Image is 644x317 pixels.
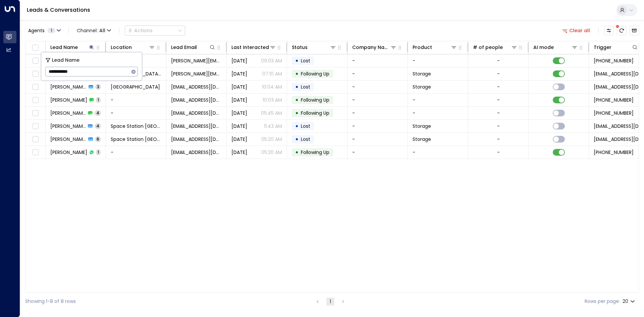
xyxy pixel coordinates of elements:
[313,297,347,306] nav: pagination navigation
[171,149,222,156] span: mazzajayne83@gmail.com
[50,43,95,51] div: Lead Name
[262,70,282,77] p: 07:10 AM
[301,123,310,129] span: Lost
[295,55,299,66] div: •
[408,146,468,159] td: -
[264,123,282,129] p: 11:43 AM
[171,43,197,51] div: Lead Email
[171,43,216,51] div: Lead Email
[559,26,593,35] button: Clear all
[52,56,79,64] span: Lead Name
[25,26,63,35] button: Agents1
[106,146,166,159] td: -
[262,84,282,90] p: 10:04 AM
[352,43,397,51] div: Company Name
[413,43,432,51] div: Product
[497,110,500,116] div: -
[74,26,114,35] span: Channel:
[231,84,247,90] span: Sep 21, 2025
[295,134,299,145] div: •
[301,110,329,116] span: Following Up
[50,136,86,143] span: Maria Fitzpatrick
[347,133,408,146] td: -
[301,84,310,90] span: Lost
[594,43,611,51] div: Trigger
[31,70,40,78] span: Toggle select row
[106,94,166,106] td: -
[25,298,76,305] div: Showing 1-8 of 8 rows
[50,43,78,51] div: Lead Name
[301,149,329,156] span: Following Up
[292,43,308,51] div: Status
[128,28,153,34] div: Actions
[50,149,87,156] span: Maria Fitzpatrick
[261,149,282,156] p: 05:20 AM
[31,44,40,52] span: Toggle select all
[171,70,222,77] span: sophie_rowe@hotmail.com
[95,136,101,142] span: 6
[413,43,457,51] div: Product
[413,123,431,129] span: Storage
[594,43,638,51] div: Trigger
[497,97,500,103] div: -
[604,26,613,35] button: Customize
[111,123,161,129] span: Space Station Doncaster
[347,146,408,159] td: -
[171,84,222,90] span: avehopropertyservices@gmail.com
[408,54,468,67] td: -
[231,70,247,77] span: Oct 01, 2025
[74,26,114,35] button: Channel:All
[31,109,40,117] span: Toggle select row
[326,298,334,306] button: page 1
[171,110,222,116] span: mazzajayne83@gmail.com
[231,110,247,116] span: Aug 30, 2025
[295,94,299,106] div: •
[231,97,247,103] span: Sep 13, 2025
[347,107,408,119] td: -
[31,83,40,91] span: Toggle select row
[31,148,40,157] span: Toggle select row
[50,110,86,116] span: Maria Fitzpatrick
[497,57,500,64] div: -
[623,297,636,306] div: 20
[413,136,431,143] span: Storage
[231,43,269,51] div: Last Interacted
[301,97,329,103] span: Following Up
[594,149,634,156] span: +447834930178
[497,149,500,156] div: -
[261,57,282,64] p: 09:03 AM
[111,136,161,143] span: Space Station Doncaster
[301,136,310,143] span: Lost
[231,136,247,143] span: Jul 29, 2025
[96,97,101,103] span: 1
[301,70,329,77] span: Following Up
[533,43,554,51] div: AI mode
[231,43,276,51] div: Last Interacted
[630,26,639,35] button: Archived Leads
[111,84,160,90] span: Space Station Stirchley
[106,107,166,119] td: -
[261,136,282,143] p: 05:20 AM
[585,298,620,305] label: Rows per page:
[171,123,222,129] span: mazzajayne83@gmail.com
[31,57,40,65] span: Toggle select row
[99,28,105,33] span: All
[111,43,132,51] div: Location
[594,110,634,116] span: +447834930178
[111,43,155,51] div: Location
[347,54,408,67] td: -
[497,123,500,129] div: -
[231,123,247,129] span: Aug 29, 2025
[261,110,282,116] p: 05:45 AM
[594,57,634,64] span: +447984545747
[347,94,408,106] td: -
[231,57,247,64] span: Oct 02, 2025
[96,149,101,155] span: 1
[295,107,299,119] div: •
[95,110,101,116] span: 4
[28,28,45,33] span: Agents
[263,97,282,103] p: 10:03 AM
[31,135,40,144] span: Toggle select row
[31,122,40,130] span: Toggle select row
[301,57,310,64] span: Lost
